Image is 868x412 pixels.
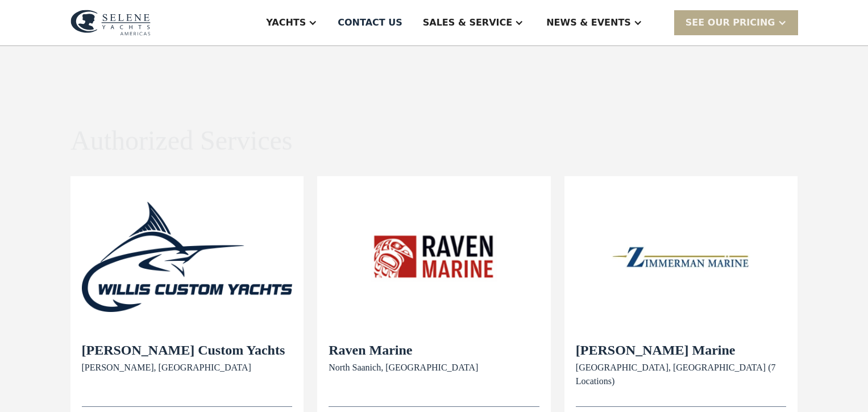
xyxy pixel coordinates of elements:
div: [GEOGRAPHIC_DATA], [GEOGRAPHIC_DATA] (7 Locations) [576,361,787,388]
div: North Saanich, [GEOGRAPHIC_DATA] [329,361,478,374]
img: Zimmerman Marine [576,188,787,327]
div: News & EVENTS [546,16,631,30]
h1: Authorized Services [70,126,293,156]
div: Contact US [338,16,402,30]
div: Sales & Service [423,16,512,30]
img: Raven Marine [329,188,539,327]
div: SEE Our Pricing [686,16,775,30]
img: logo [70,10,151,36]
div: Yachts [266,16,306,30]
img: Willis Custom Yachts [82,188,293,327]
h2: [PERSON_NAME] Custom Yachts [82,342,285,359]
h2: [PERSON_NAME] Marine [576,342,787,359]
h2: Raven Marine [329,342,478,359]
div: SEE Our Pricing [674,10,798,35]
div: [PERSON_NAME], [GEOGRAPHIC_DATA] [82,361,285,374]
